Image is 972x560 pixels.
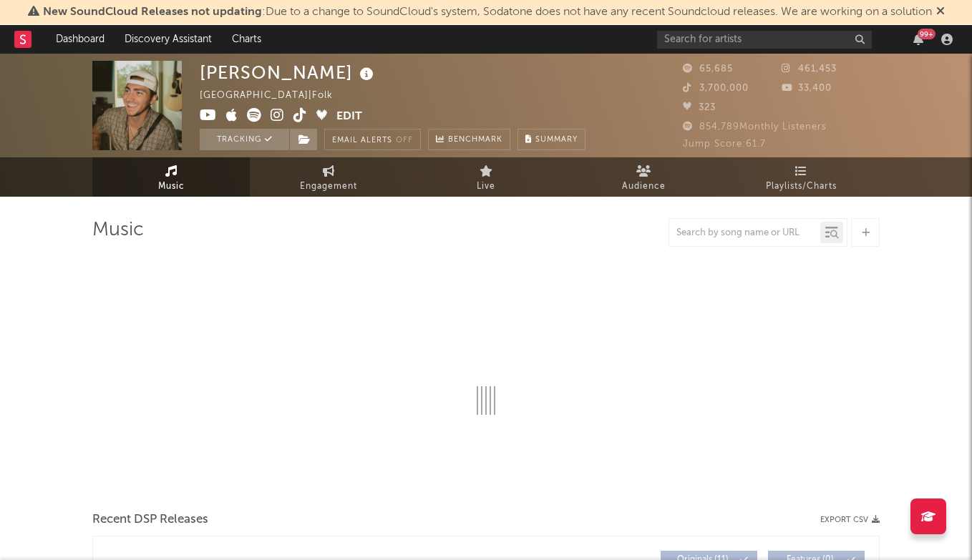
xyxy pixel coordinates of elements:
[782,84,832,93] span: 33,400
[158,178,185,195] span: Music
[336,108,362,126] button: Edit
[918,29,935,39] div: 99 +
[407,157,565,197] a: Live
[396,137,413,144] em: Off
[683,122,827,132] span: 854,789 Monthly Listeners
[324,129,421,150] button: Email AlertsOff
[92,157,250,197] a: Music
[669,227,820,239] input: Search by song name or URL
[43,6,932,18] span: : Due to a change to SoundCloud's system, Sodatone does not have any recent Soundcloud releases. ...
[683,103,716,112] span: 323
[448,132,502,149] span: Benchmark
[300,178,357,195] span: Engagement
[250,157,407,197] a: Engagement
[535,136,578,144] span: Summary
[565,157,722,197] a: Audience
[683,84,749,93] span: 3,700,000
[517,129,585,150] button: Summary
[782,64,837,74] span: 461,453
[200,87,349,104] div: [GEOGRAPHIC_DATA] | Folk
[200,129,289,150] button: Tracking
[477,178,495,195] span: Live
[766,178,837,195] span: Playlists/Charts
[820,516,880,524] button: Export CSV
[657,31,872,49] input: Search for artists
[43,6,262,18] span: New SoundCloud Releases not updating
[115,25,222,54] a: Discovery Assistant
[222,25,271,54] a: Charts
[722,157,880,197] a: Playlists/Charts
[46,25,115,54] a: Dashboard
[683,139,766,149] span: Jump Score: 61.7
[622,178,666,195] span: Audience
[428,129,510,150] a: Benchmark
[936,6,945,18] span: Dismiss
[683,64,733,74] span: 65,685
[913,34,923,45] button: 99+
[92,511,208,529] span: Recent DSP Releases
[200,61,377,84] div: [PERSON_NAME]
